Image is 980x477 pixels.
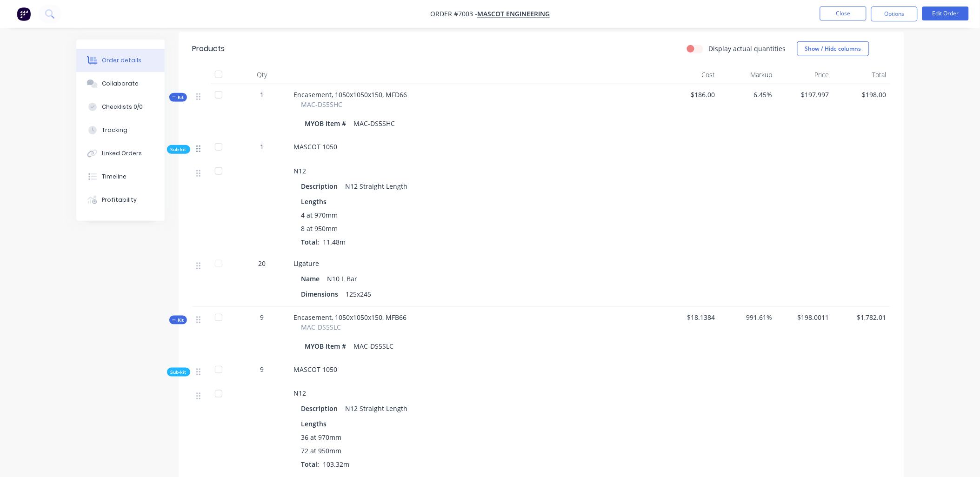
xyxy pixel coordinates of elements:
div: Linked Orders [102,149,142,158]
div: MAC-DS5SLC [350,339,398,353]
span: 4 at 970mm [301,210,338,220]
div: Sub-kit [167,145,190,154]
span: 103.32m [320,460,353,469]
span: 72 at 950mm [301,446,342,456]
span: 991.61% [723,312,773,322]
span: MAC-DS5SHC [301,99,343,109]
span: Total: [301,238,320,246]
button: Checklists 0/0 [76,95,165,119]
button: Linked Orders [76,142,165,165]
div: Tracking [102,126,127,134]
span: $186.00 [666,90,716,99]
div: N12 Straight Length [342,179,412,193]
div: Name [301,272,324,285]
button: Profitability [76,188,165,212]
span: $198.0011 [780,312,830,322]
span: Lengths [301,197,327,206]
button: Edit Order [922,7,969,20]
label: Display actual quantities [709,44,786,53]
div: Dimensions [301,287,342,301]
span: Ligature [294,259,320,268]
button: Options [871,7,918,21]
div: Cost [662,66,720,84]
div: MYOB Item # [305,339,350,353]
span: $198.00 [837,90,887,99]
div: Products [193,43,225,54]
span: Order #7003 - [430,10,477,19]
span: Sub-kit [171,369,187,376]
div: Checklists 0/0 [102,103,143,111]
div: Markup [719,66,776,84]
span: $1,782.01 [837,312,887,322]
div: Kit [169,316,187,325]
div: Order details [102,56,141,65]
div: Total [833,66,890,84]
div: Description [301,179,342,193]
span: 9 [260,364,264,374]
a: Mascot Engineering [477,10,550,19]
span: Kit [172,94,184,101]
span: MASCOT 1050 [294,142,338,151]
span: N12 [294,166,307,175]
span: Lengths [301,419,327,429]
div: Profitability [102,196,137,204]
div: Description [301,402,342,416]
span: 8 at 950mm [301,224,338,233]
div: MYOB Item # [305,117,350,130]
img: Factory [17,7,31,21]
span: 36 at 970mm [301,433,342,443]
div: 125x245 [342,287,375,301]
span: 20 [259,258,266,268]
span: MAC-DS5SLC [301,322,341,332]
div: Kit [169,93,187,102]
div: Collaborate [102,79,139,88]
button: Show / Hide columns [797,41,869,56]
div: N12 Straight Length [342,402,412,416]
span: $18.1384 [666,312,716,322]
div: MAC-DS5SHC [350,117,399,130]
span: 11.48m [320,238,350,246]
span: Encasement, 1050x1050x150, MFB66 [294,313,407,322]
div: Price [776,66,833,84]
button: Order details [76,49,165,72]
button: Timeline [76,165,165,188]
span: $197.997 [780,90,830,99]
span: 1 [260,142,264,152]
button: Tracking [76,119,165,142]
span: MASCOT 1050 [294,365,338,374]
div: Sub-kit [167,368,190,377]
span: 9 [260,312,264,322]
button: Close [820,7,867,20]
span: 1 [260,90,264,99]
div: N10 L Bar [324,272,361,285]
button: Collaborate [76,72,165,95]
span: N12 [294,389,307,398]
div: Qty [234,66,290,84]
span: Sub-kit [171,146,187,153]
span: Kit [172,317,184,324]
span: 6.45% [723,90,773,99]
span: Encasement, 1050x1050x150, MFD66 [294,90,407,99]
span: Total: [301,460,320,469]
div: Timeline [102,172,127,181]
